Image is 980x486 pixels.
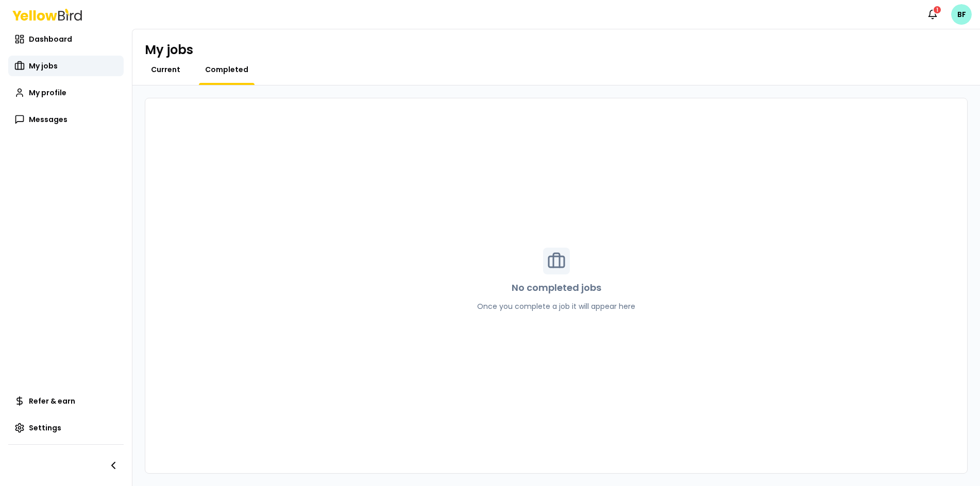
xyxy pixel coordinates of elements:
[145,42,193,58] h1: My jobs
[29,396,75,406] span: Refer & earn
[29,423,61,433] span: Settings
[8,82,124,103] a: My profile
[205,64,248,75] span: Completed
[199,64,255,75] a: Completed
[29,34,72,44] span: Dashboard
[951,4,972,25] span: BF
[8,29,124,49] a: Dashboard
[8,391,124,411] a: Refer & earn
[29,61,58,71] span: My jobs
[29,114,67,125] span: Messages
[151,64,180,75] span: Current
[8,418,124,438] a: Settings
[512,281,601,295] p: No completed jobs
[8,109,124,130] a: Messages
[8,56,124,76] a: My jobs
[145,64,187,75] a: Current
[922,4,943,25] button: 1
[477,301,635,311] p: Once you complete a job it will appear here
[933,5,942,14] div: 1
[29,88,66,98] span: My profile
